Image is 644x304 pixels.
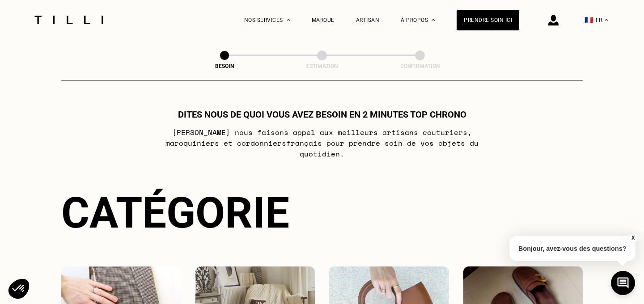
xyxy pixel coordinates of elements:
[457,10,519,30] a: Prendre soin ici
[312,17,335,23] a: Marque
[180,63,269,69] div: Besoin
[432,19,435,21] img: Menu déroulant à propos
[287,19,290,21] img: Menu déroulant
[277,63,367,69] div: Estimation
[509,236,636,261] p: Bonjour, avez-vous des questions?
[605,19,608,21] img: menu déroulant
[178,109,466,120] h1: Dites nous de quoi vous avez besoin en 2 minutes top chrono
[61,188,583,238] div: Catégorie
[356,17,380,23] a: Artisan
[375,63,465,69] div: Confirmation
[628,233,637,243] button: X
[145,127,500,159] p: [PERSON_NAME] nous faisons appel aux meilleurs artisans couturiers , maroquiniers et cordonniers ...
[31,16,106,24] img: Logo du service de couturière Tilli
[585,16,593,24] span: 🇫🇷
[548,15,559,25] img: icône connexion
